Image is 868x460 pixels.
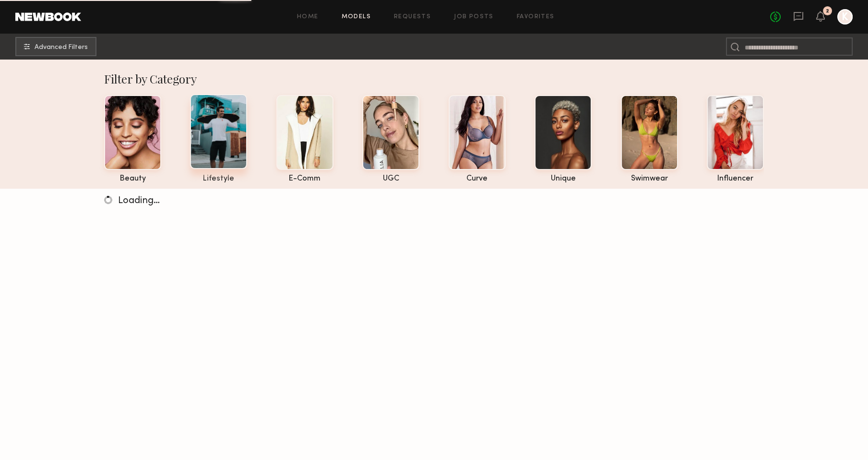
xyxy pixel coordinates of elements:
[535,175,592,183] div: unique
[15,37,96,56] button: Advanced Filters
[190,175,247,183] div: lifestyle
[517,14,555,20] a: Favorites
[621,175,678,183] div: swimwear
[104,71,764,86] div: Filter by Category
[362,175,419,183] div: UGC
[297,14,319,20] a: Home
[394,14,431,20] a: Requests
[104,175,161,183] div: beauty
[707,175,764,183] div: influencer
[449,175,506,183] div: curve
[826,9,829,14] div: 2
[35,44,88,51] span: Advanced Filters
[342,14,371,20] a: Models
[118,196,160,206] span: Loading…
[837,9,853,24] a: K
[276,175,333,183] div: e-comm
[454,14,494,20] a: Job Posts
